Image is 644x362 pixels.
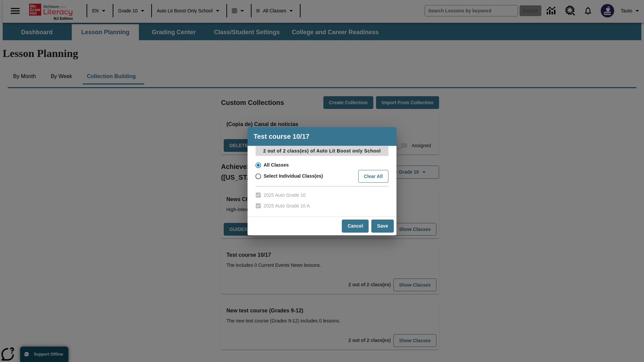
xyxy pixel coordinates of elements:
span: All Classes [264,162,289,169]
span: 2025 Auto Grade 10 A [264,202,310,209]
button: Clear All [358,170,388,183]
h4: Test course 10/17 [248,127,396,146]
p: 2 out of 2 class(es) of Auto Lit Boost only School [256,146,388,156]
span: 2025 Auto Grade 10 [264,192,306,199]
button: Save [371,220,394,233]
button: Cancel [342,220,369,233]
span: Select Individual Class(es) [264,173,323,180]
